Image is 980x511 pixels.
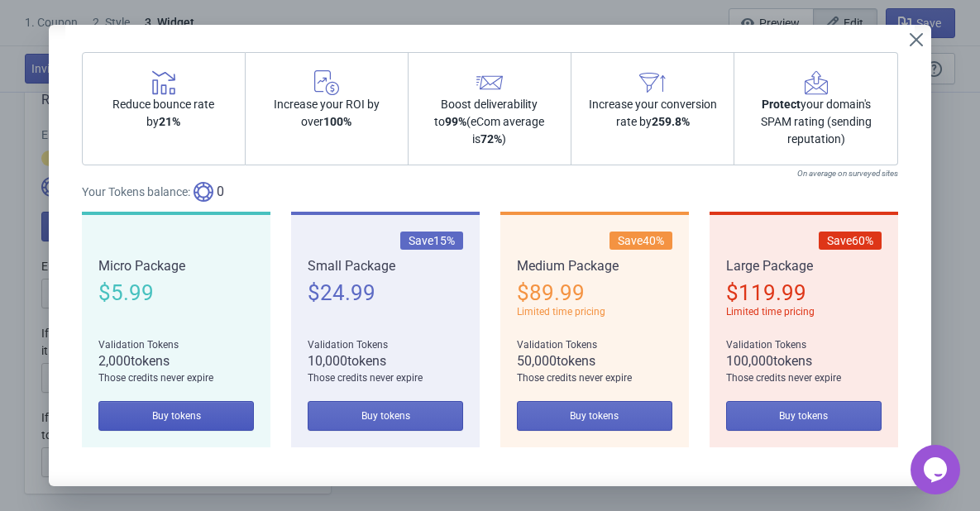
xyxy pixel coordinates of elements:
[98,351,254,371] span: 2,000 tokens
[98,401,254,431] button: Buy tokens
[901,25,931,55] button: Close
[159,115,180,128] strong: 21%
[152,409,201,423] span: Buy tokens
[517,351,672,371] span: 50,000 tokens
[517,305,605,318] span: Limited time pricing
[517,371,672,384] span: Those credits never expire
[99,96,227,131] span: Reduce bounce rate by
[779,409,828,423] span: Buy tokens
[476,69,503,96] img: buyEmailTokens-3.svg
[98,256,254,276] span: Micro Package
[726,305,815,318] span: Limited time pricing
[762,98,801,111] strong: Protect
[308,351,463,371] span: 10,000 tokens
[726,371,882,384] span: Those credits never expire
[610,232,672,250] div: Save 40 %
[726,256,882,276] span: Large Package
[819,232,882,250] div: Save 60 %
[194,182,213,202] img: tokens.svg
[262,96,391,131] span: Increase your ROI by over
[652,115,690,128] strong: 259.8%
[308,371,463,384] span: Those credits never expire
[517,280,585,305] span: $ 89.99
[726,401,882,431] button: Buy tokens
[911,445,963,494] iframe: chat widget
[308,401,463,431] button: Buy tokens
[323,115,351,128] strong: 100%
[803,69,829,96] img: buyEmailTokens-5.svg
[82,182,898,202] div: Your Tokens balance:
[308,256,463,276] span: Small Package
[400,232,463,250] div: Save 15 %
[639,69,666,96] img: buyEmailTokens-4.svg
[98,280,154,305] span: $ 5.99
[308,338,463,351] span: Validation Tokens
[480,132,502,146] strong: 72%
[82,165,898,182] div: On average on surveyed sites
[726,338,882,351] span: Validation Tokens
[445,115,466,128] strong: 99%
[98,338,254,351] span: Validation Tokens
[361,409,410,423] span: Buy tokens
[151,69,177,96] img: buyEmailTokens-1.svg
[726,280,806,305] span: $ 119.99
[570,409,619,423] span: Buy tokens
[98,371,254,384] span: Those credits never expire
[588,96,717,131] span: Increase your conversion rate by
[308,280,375,305] span: $ 24.99
[517,256,672,276] span: Medium Package
[217,182,224,202] span: 0
[517,401,672,431] button: Buy tokens
[313,69,340,96] img: buyEmailTokens-2.svg
[751,96,880,148] span: your domain's SPAM rating (sending reputation)
[425,96,554,148] span: Boost deliverability to (eCom average is )
[726,351,882,371] span: 100,000 tokens
[517,338,672,351] span: Validation Tokens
